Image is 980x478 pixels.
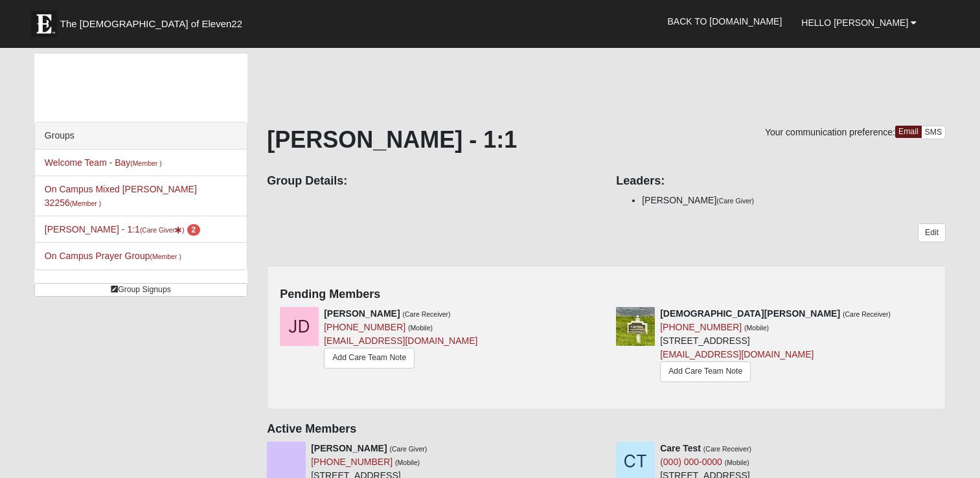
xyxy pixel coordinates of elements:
a: Add Care Team Note [324,348,415,368]
a: Back to [DOMAIN_NAME] [657,5,792,38]
a: The [DEMOGRAPHIC_DATA] of Eleven22 [25,5,284,37]
small: (Care Receiver) [703,445,751,453]
small: (Mobile) [744,324,769,332]
div: Groups [35,122,247,150]
h4: Pending Members [280,288,933,302]
small: (Care Receiver) [403,310,451,318]
a: Edit [918,223,946,242]
span: The [DEMOGRAPHIC_DATA] of Eleven22 [60,17,242,30]
a: Hello [PERSON_NAME] [792,6,926,39]
small: (Care Giver) [716,197,754,205]
small: (Member ) [150,253,181,260]
h4: Group Details: [267,174,597,188]
strong: [DEMOGRAPHIC_DATA][PERSON_NAME] [660,308,840,319]
strong: [PERSON_NAME] [311,443,387,453]
a: [PHONE_NUMBER] [660,322,742,332]
a: On Campus Prayer Group(Member ) [45,251,181,261]
a: Group Signups [34,283,247,297]
h4: Leaders: [616,174,946,188]
small: (Member ) [130,159,161,167]
a: Email [895,126,922,138]
a: On Campus Mixed [PERSON_NAME] 32256(Member ) [45,184,197,208]
a: SMS [921,126,946,139]
small: (Care Giver ) [140,226,185,234]
h1: [PERSON_NAME] - 1:1 [267,126,946,154]
small: (Mobile) [408,324,433,332]
span: number of pending members [187,224,201,236]
a: [PHONE_NUMBER] [324,322,405,332]
a: [PERSON_NAME] - 1:1(Care Giver) 2 [45,224,200,234]
a: [EMAIL_ADDRESS][DOMAIN_NAME] [660,349,814,359]
div: [STREET_ADDRESS] [660,307,891,386]
a: Add Care Team Note [660,361,751,381]
span: Your communication preference: [765,127,895,137]
small: (Care Giver) [390,445,427,453]
h4: Active Members [267,422,946,437]
span: Hello [PERSON_NAME] [801,17,908,28]
a: Welcome Team - Bay(Member ) [45,157,162,168]
a: [EMAIL_ADDRESS][DOMAIN_NAME] [324,336,477,346]
li: [PERSON_NAME] [642,194,946,207]
small: (Care Receiver) [843,310,891,318]
strong: [PERSON_NAME] [324,308,400,319]
img: Eleven22 logo [31,11,57,37]
strong: Care Test [660,443,701,453]
small: (Member ) [70,199,101,207]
